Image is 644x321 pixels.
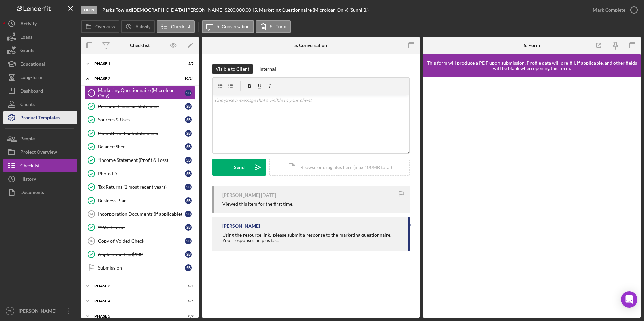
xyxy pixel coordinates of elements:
[94,314,177,318] div: Phase 5
[212,64,253,74] button: Visible to Client
[185,130,192,137] div: S B
[17,304,61,319] div: [PERSON_NAME]
[98,87,185,98] div: Marketing Questionnaire (Microloan Only)
[130,43,150,48] div: Checklist
[98,265,185,271] div: Submission
[185,90,192,96] div: S B
[222,192,260,198] div: [PERSON_NAME]
[182,77,194,81] div: 10 / 14
[185,184,192,190] div: S B
[621,291,637,308] div: Open Intercom Messenger
[84,180,195,194] a: Tax Returns (2 most recent years)SB
[98,104,185,109] div: Personal Financial Statement
[94,299,177,303] div: Phase 4
[225,7,253,13] div: $200,000.00
[182,62,194,66] div: 5 / 5
[102,7,131,13] b: Parks Towing
[84,140,195,153] a: Balance SheetSB
[132,7,225,13] div: [DEMOGRAPHIC_DATA] [PERSON_NAME] |
[256,64,279,74] button: Internal
[217,24,250,29] label: 5. Conversation
[593,3,625,17] div: Mark Complete
[222,223,260,229] div: [PERSON_NAME]
[8,309,12,313] text: EN
[253,7,369,13] div: | 5. Marketing Questionnaire (Microloan Only) (Sunni B.)
[98,252,185,257] div: Application Fee $100
[84,194,195,207] a: Business PlanSB
[89,239,93,243] tspan: 16
[98,238,185,244] div: Copy of Voided Check
[185,238,192,244] div: S B
[261,192,276,198] time: 2024-08-11 14:39
[185,103,192,110] div: S B
[524,43,540,48] div: 5. Form
[84,167,195,180] a: Photo IDSB
[259,64,276,74] div: Internal
[185,224,192,231] div: S B
[185,157,192,164] div: S B
[222,232,401,243] div: Using the resource link, please submit a response to the marketing questionnaire. Your responses ...
[234,159,245,176] div: Send
[102,7,132,13] div: |
[202,20,254,33] button: 5. Conversation
[84,234,195,248] a: 16Copy of Voided CheckSB
[426,60,637,71] div: This form will produce a PDF upon submission. Profile data will pre-fill, if applicable, and othe...
[98,198,185,203] div: Business Plan
[185,211,192,217] div: S B
[84,127,195,140] a: 2 months of bank statementsSB
[98,117,185,122] div: Sources & Uses
[81,6,97,14] div: Open
[294,43,327,48] div: 5. Conversation
[98,144,185,149] div: Balance Sheet
[94,77,177,81] div: Phase 2
[121,20,155,33] button: Activity
[98,184,185,190] div: Tax Returns (2 most recent years)
[84,261,195,275] a: SubmissionSB
[222,201,293,207] div: Viewed this item for the first time.
[94,62,177,66] div: Phase 1
[212,159,266,176] button: Send
[185,197,192,204] div: S B
[98,225,185,230] div: **ACH Form
[84,113,195,127] a: Sources & UsesSB
[98,211,185,217] div: Incorporation Documents (If applicable)
[84,207,195,221] a: 14Incorporation Documents (If applicable)SB
[171,24,190,29] label: Checklist
[182,299,194,303] div: 0 / 4
[216,64,249,74] div: Visible to Client
[84,100,195,113] a: Personal Financial StatementSB
[256,20,291,33] button: 5. Form
[182,284,194,288] div: 0 / 1
[135,24,150,29] label: Activity
[84,86,195,100] a: 5Marketing Questionnaire (Microloan Only)SB
[89,212,93,216] tspan: 14
[98,157,185,163] div: *Income Statement (Profit & Loss)
[94,284,177,288] div: Phase 3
